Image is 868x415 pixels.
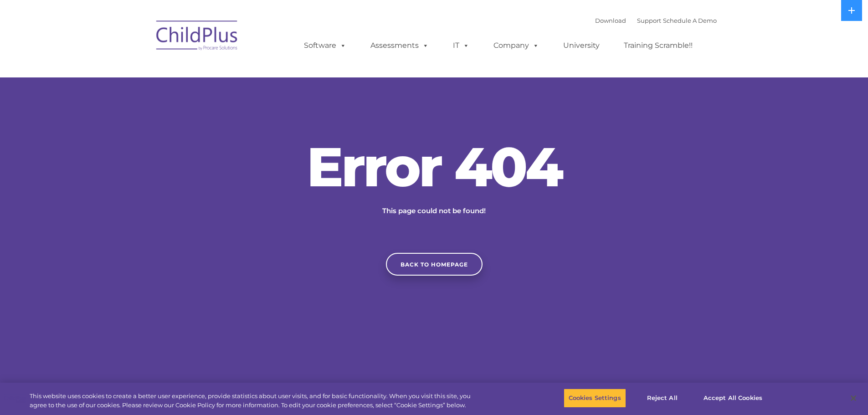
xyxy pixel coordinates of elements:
a: Training Scramble!! [615,36,702,55]
a: Support [637,17,661,24]
button: Cookies Settings [564,389,626,408]
p: This page could not be found! [339,205,530,216]
button: Close [843,388,863,408]
div: This website uses cookies to create a better user experience, provide statistics about user visit... [30,392,478,410]
a: Schedule A Demo [663,17,717,24]
button: Accept All Cookies [699,389,767,408]
a: University [554,36,609,55]
button: Reject All [634,389,691,408]
a: Download [595,17,626,24]
a: Software [295,36,355,55]
h2: Error 404 [298,139,571,194]
img: ChildPlus by Procare Solutions [152,14,243,60]
a: IT [444,36,478,55]
a: Assessments [361,36,438,55]
a: Back to homepage [386,253,483,276]
a: Company [484,36,548,55]
font: | [595,17,717,24]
